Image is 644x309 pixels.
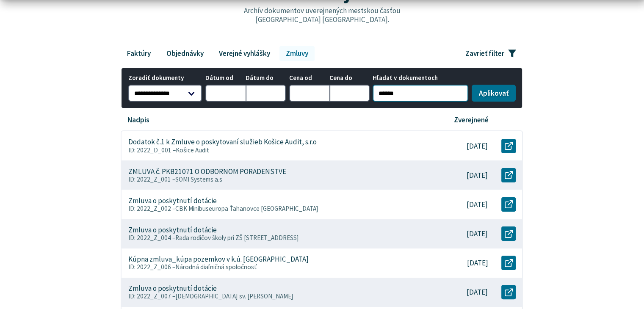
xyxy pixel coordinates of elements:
[373,74,468,82] span: Hľadať v dokumentoch
[160,46,210,61] a: Objednávky
[128,255,309,264] p: Kúpna zmluva_kúpa pozemkov v k.ú. [GEOGRAPHIC_DATA]
[205,85,246,102] input: Dátum od
[128,176,428,183] p: ID: 2022_Z_001 –
[128,284,217,293] p: Zmluva o poskytnutí dotácie
[467,200,488,209] p: [DATE]
[467,171,488,180] p: [DATE]
[175,204,318,212] span: CBK Minibuseuropa Ťahanovce [GEOGRAPHIC_DATA]
[467,229,488,238] p: [DATE]
[175,234,299,242] span: Rada rodičov školy pri ZŠ [STREET_ADDRESS]
[467,288,488,297] p: [DATE]
[205,74,246,82] span: Dátum od
[329,74,370,82] span: Cena do
[373,85,468,102] input: Hľadať v dokumentoch
[128,234,428,242] p: ID: 2022_Z_004 –
[289,85,329,102] input: Cena od
[175,292,293,300] span: [DEMOGRAPHIC_DATA] sv. [PERSON_NAME]
[289,74,329,82] span: Cena od
[127,116,149,124] p: Nadpis
[246,74,286,82] span: Dátum do
[246,85,286,102] input: Dátum do
[329,85,370,102] input: Cena do
[128,146,428,154] p: ID: 2022_D_001 –
[472,85,516,102] button: Aplikovať
[279,46,314,61] a: Zmluvy
[467,259,488,268] p: [DATE]
[175,175,222,183] span: SOMI Systems a.s
[128,205,428,212] p: ID: 2022_Z_002 –
[467,142,488,151] p: [DATE]
[128,263,428,271] p: ID: 2022_Z_006 –
[128,292,428,300] p: ID: 2022_Z_007 –
[128,196,217,205] p: Zmluva o poskytnutí dotácie
[128,85,202,102] select: Zoradiť dokumenty
[465,49,504,58] span: Zavrieť filter
[128,138,317,146] p: Dodatok č.1 k Zmluve o poskytovaní služieb Košice Audit, s.r.o
[213,46,276,61] a: Verejné vyhlášky
[128,167,286,176] p: ZMLUVA č. PKB21071 O ODBORNOM PORADENSTVE
[459,46,523,61] button: Zavrieť filter
[454,116,489,124] p: Zverejnené
[128,226,217,235] p: Zmluva o poskytnutí dotácie
[225,6,418,24] p: Archív dokumentov uverejnených mestskou časťou [GEOGRAPHIC_DATA] [GEOGRAPHIC_DATA].
[128,74,202,82] span: Zoradiť dokumenty
[121,46,157,61] a: Faktúry
[175,263,257,271] span: Národná diaľničná spoločnosť
[176,146,209,154] span: Košice Audit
